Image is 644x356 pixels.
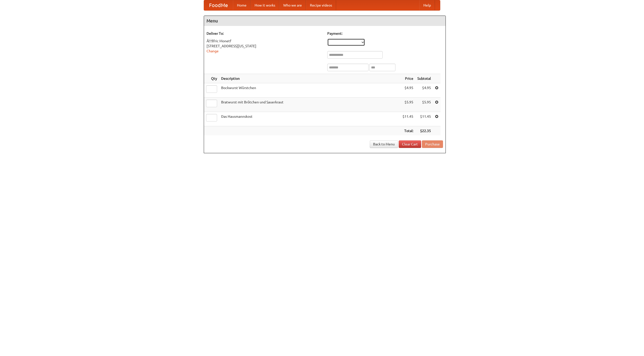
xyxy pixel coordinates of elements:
[415,126,433,136] th: $22.35
[422,140,443,148] button: Purchase
[415,112,433,126] td: $11.45
[306,0,336,10] a: Recipe videos
[415,74,433,83] th: Subtotal
[204,74,219,83] th: Qty
[233,0,251,10] a: Home
[219,98,400,112] td: Bratwurst mit Brötchen und Sauerkraut
[400,112,415,126] td: $11.45
[207,44,322,49] div: [STREET_ADDRESS][US_STATE]
[219,112,400,126] td: Das Hausmannskost
[207,31,322,36] h5: Deliver To:
[204,0,233,10] a: FoodMe
[219,74,400,83] th: Description
[207,49,219,53] a: Change
[415,83,433,98] td: $4.95
[400,98,415,112] td: $5.95
[419,0,435,10] a: Help
[204,16,446,26] h4: Menu
[399,140,421,148] a: Clear Cart
[327,31,443,36] h5: Payment:
[279,0,306,10] a: Who we are
[400,126,415,136] th: Total:
[251,0,279,10] a: How it works
[415,98,433,112] td: $5.95
[370,140,398,148] a: Back to Menu
[219,83,400,98] td: Bockwurst Würstchen
[400,83,415,98] td: $4.95
[400,74,415,83] th: Price
[207,38,322,44] div: Ãlfric Monetf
